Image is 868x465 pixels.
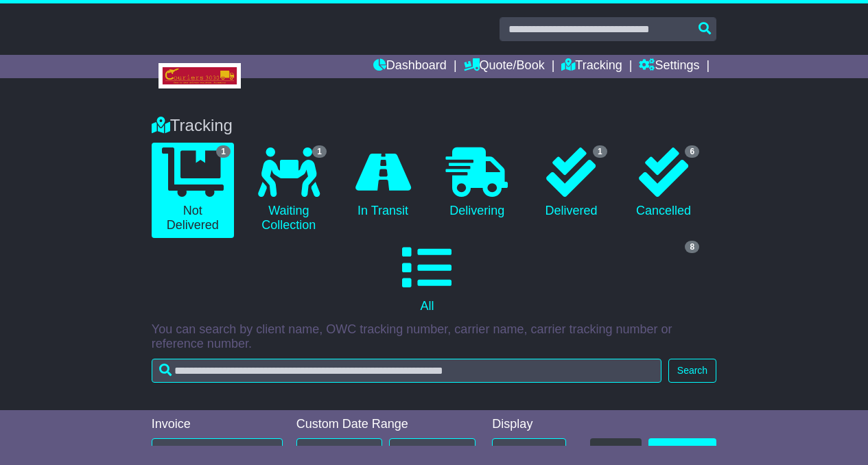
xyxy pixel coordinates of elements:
a: Delivering [436,143,518,224]
a: Quote/Book [464,55,545,78]
button: Search [668,359,716,383]
div: Display [492,417,566,432]
span: 1 [216,145,231,158]
a: Settings [639,55,699,78]
a: 1 Delivered [532,143,610,224]
span: 1 [312,145,327,158]
a: 6 Cancelled [624,143,703,224]
button: Refresh [590,438,642,462]
a: Tracking [561,55,622,78]
div: Tracking [145,116,723,136]
span: 6 [685,145,699,158]
a: 8 All [152,238,703,319]
span: 8 [685,241,699,253]
a: 1 Not Delivered [152,143,234,238]
a: 1 Waiting Collection [248,143,330,238]
a: In Transit [344,143,422,224]
p: You can search by client name, OWC tracking number, carrier name, carrier tracking number or refe... [152,322,716,352]
a: Dashboard [373,55,447,78]
div: Custom Date Range [296,417,476,432]
a: CSV Export [648,438,716,462]
span: 1 [593,145,607,158]
div: Invoice [152,417,283,432]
